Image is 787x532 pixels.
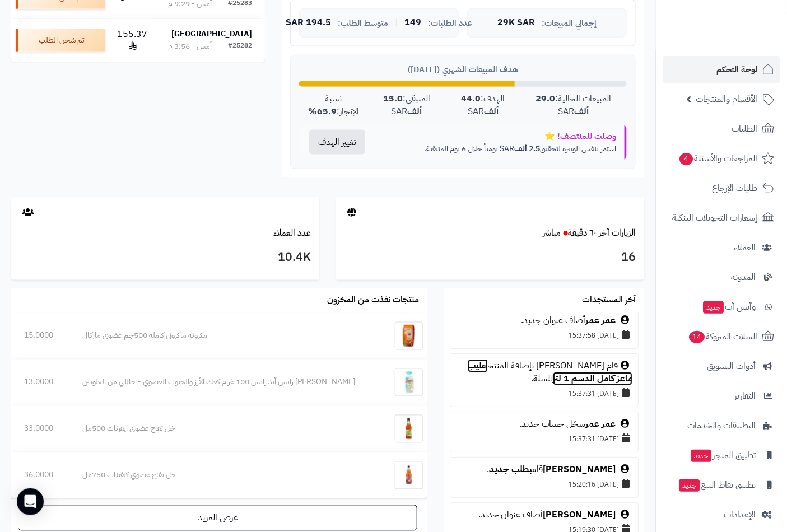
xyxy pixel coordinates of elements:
span: التقارير [734,388,756,404]
a: عمر عمر [585,314,616,327]
div: أضاف عنوان جديد. [456,314,632,327]
div: [DATE] 15:37:31 [456,431,632,446]
div: أمس - 3:56 م [168,41,212,52]
a: المراجعات والأسئلة4 [663,145,780,172]
div: #25282 [228,41,252,52]
strong: 44.0 ألف [462,92,499,118]
span: جديد [703,301,724,314]
strong: 29.0 ألف [536,92,589,118]
span: العملاء [734,240,756,255]
a: الزيارات آخر ٦٠ دقيقةمباشر [543,226,636,240]
a: إشعارات التحويلات البنكية [663,204,780,231]
a: التطبيقات والخدمات [663,412,780,439]
span: 194.5 SAR [286,18,331,28]
div: [DATE] 15:37:31 [456,385,632,401]
div: نسبة الإنجاز: [299,92,367,118]
a: عمر عمر [585,417,616,431]
span: عدد الطلبات: [428,18,472,28]
a: عرض المزيد [18,505,417,531]
span: المدونة [731,269,756,285]
div: [DATE] 15:37:58 [456,327,632,343]
img: مكرونة ماكروني كاملة 500جم عضوي ماركال [395,322,423,350]
h3: 16 [344,248,636,267]
span: لوحة التحكم [716,62,757,77]
div: 13.0000 [24,377,57,388]
span: الطلبات [732,121,757,137]
span: 29K SAR [497,18,535,28]
a: حليب ماعز كامل الدسم 1 لتر [468,359,632,385]
div: 33.0000 [24,423,57,435]
a: السلات المتروكة14 [663,323,780,350]
div: [PERSON_NAME] رايس آند رايس 100 غرام كعك الأرز والحبوب العضوي - خاللي من الغلوتين [83,377,375,388]
div: مكرونة ماكروني كاملة 500جم عضوي ماركال [83,330,375,342]
a: [PERSON_NAME] [543,508,616,521]
a: العملاء [663,234,780,261]
span: أدوات التسويق [707,358,756,374]
div: سجّل حساب جديد. [456,418,632,431]
div: Open Intercom Messenger [17,488,44,515]
a: وآتس آبجديد [663,293,780,320]
a: بطلب جديد [489,463,532,476]
span: إجمالي المبيعات: [542,18,597,28]
span: 149 [404,18,421,28]
a: عدد العملاء [273,226,311,240]
div: هدف المبيعات الشهري ([DATE]) [299,64,627,76]
span: وآتس آب [702,299,756,315]
img: logo-2.png [711,30,776,54]
div: المبيعات الحالية: SAR [521,92,627,118]
span: تطبيق المتجر [690,447,756,463]
a: المدونة [663,264,780,291]
a: طلبات الإرجاع [663,175,780,202]
a: تطبيق المتجرجديد [663,442,780,469]
span: التطبيقات والخدمات [687,418,756,433]
div: الهدف: SAR [446,92,521,118]
span: الأقسام والمنتجات [696,91,757,107]
span: طلبات الإرجاع [712,180,757,196]
span: تطبيق نقاط البيع [678,477,756,493]
div: 15.0000 [24,330,57,342]
h3: منتجات نفذت من المخزون [327,296,419,306]
span: جديد [691,450,711,462]
a: الإعدادات [663,501,780,528]
h3: 10.4K [20,248,311,267]
button: تغيير الهدف [309,130,365,155]
h3: آخر المستجدات [582,296,636,306]
p: استمر بنفس الوتيرة لتحقيق SAR يومياً خلال 6 يوم المتبقية. [384,143,616,155]
span: 4 [679,153,693,165]
div: المتبقي: SAR [367,92,446,118]
a: الطلبات [663,115,780,142]
a: أدوات التسويق [663,353,780,380]
strong: 65.9% [308,105,337,118]
a: [PERSON_NAME] [543,463,616,476]
div: قام [PERSON_NAME] بإضافة المنتج للسلة. [456,360,632,385]
a: التقارير [663,382,780,409]
span: جديد [679,479,700,492]
img: خل تفاح عضوي كيفينات 750مل [395,461,423,489]
span: 14 [689,331,705,343]
img: خل تفاح عضوي ايفرنات 500مل [395,415,423,443]
div: وصلت للمنتصف! ⭐ [384,130,616,142]
div: 36.0000 [24,470,57,481]
strong: 2.5 ألف [514,143,540,155]
div: تم شحن الطلب [16,29,105,52]
strong: [GEOGRAPHIC_DATA] [171,28,252,40]
img: بروبايوس رايس آند رايس 100 غرام كعك الأرز والحبوب العضوي - خاللي من الغلوتين [395,368,423,396]
div: خل تفاح عضوي كيفينات 750مل [83,470,375,481]
span: | [395,18,398,27]
a: لوحة التحكم [663,56,780,83]
div: خل تفاح عضوي ايفرنات 500مل [83,423,375,435]
span: متوسط الطلب: [338,18,388,28]
td: 155.37 [110,19,155,63]
span: المراجعات والأسئلة [678,151,757,166]
span: إشعارات التحويلات البنكية [672,210,757,226]
span: السلات المتروكة [688,329,757,344]
div: أضاف عنوان جديد. [456,508,632,521]
div: [DATE] 15:20:16 [456,476,632,492]
small: مباشر [543,226,561,240]
div: قام . [456,463,632,476]
span: الإعدادات [724,507,756,522]
a: تطبيق نقاط البيعجديد [663,472,780,498]
strong: 15.0 ألف [383,92,422,118]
